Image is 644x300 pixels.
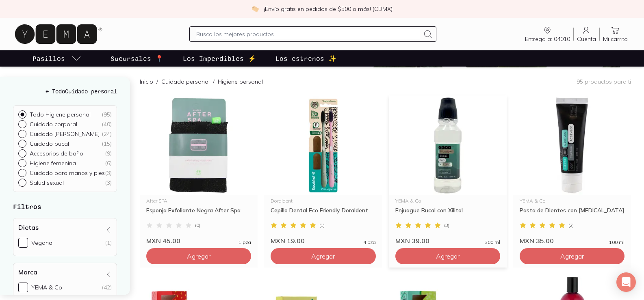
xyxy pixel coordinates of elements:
a: Entrega a: 04010 [522,26,573,43]
span: Mi carrito [603,35,628,43]
p: Cuidado para manos y pies [30,169,105,177]
p: Los Imperdibles ⚡️ [183,54,256,63]
div: (42) [102,284,112,291]
p: Accesorios de baño [30,150,83,157]
input: Vegana(1) [18,238,28,248]
div: Doraldent [271,199,375,203]
span: Agregar [560,252,584,260]
div: ( 40 ) [102,121,112,128]
img: check [252,5,259,13]
div: ( 24 ) [102,130,112,138]
p: Higiene femenina [30,160,76,167]
h4: Marca [18,268,37,276]
div: Open Intercom Messenger [616,272,636,292]
button: Agregar [271,248,375,264]
div: Cepillo Dental Eco Friendly Doraldent [271,207,375,221]
a: Pasta de Dientes con Carbón ActivadoYEMA & CoPasta de Dientes con [MEDICAL_DATA](2)MXN 35.00100 ml [513,95,631,245]
span: ( 3 ) [444,223,449,228]
input: YEMA & Co(42) [18,283,28,292]
span: / [153,78,161,86]
span: ( 0 ) [195,223,200,228]
div: Pasta de Dientes con [MEDICAL_DATA] [520,207,624,221]
p: Pasillos [33,54,65,63]
a: Los estrenos ✨ [274,50,338,67]
a: Inicio [140,78,153,85]
div: Enjuague Bucal con Xilitol [395,207,500,221]
span: MXN 19.00 [271,237,305,245]
span: 1 pza [239,240,251,245]
p: Cuidado corporal [30,121,77,128]
span: 300 ml [485,240,500,245]
a: Los Imperdibles ⚡️ [181,50,258,67]
p: Cuidado [PERSON_NAME] [30,130,100,138]
span: ( 1 ) [319,223,325,228]
span: Agregar [436,252,460,260]
div: Esponja Exfoliante Negra After Spa [146,207,251,221]
span: Agregar [311,252,335,260]
span: 100 ml [609,240,624,245]
div: ( 3 ) [105,169,112,177]
p: 95 productos para ti [577,78,631,85]
a: pasillo-todos-link [31,50,83,67]
a: Cepillo Dental Eco Friendly DoraldentDoraldentCepillo Dental Eco Friendly Doraldent(1)MXN 19.004 pza [264,95,382,245]
p: Salud sexual [30,179,64,186]
a: Mi carrito [600,26,631,43]
h4: Dietas [18,223,39,231]
span: Entrega a: 04010 [525,35,570,43]
p: Cuidado bucal [30,140,69,147]
img: Esponja Rigida Negra H After SPA [140,95,258,195]
a: Cuenta [574,26,599,43]
p: Los estrenos ✨ [275,54,336,63]
div: (1) [105,239,112,246]
strong: Filtros [13,203,41,210]
img: Cepillo Dental Eco Friendly Doraldent [264,95,382,195]
div: ( 3 ) [105,179,112,186]
span: / [210,78,218,86]
a: Enjuague Bucal Xilitol YEMAYEMA & CoEnjuague Bucal con Xilitol(3)MXN 39.00300 ml [389,95,507,245]
span: MXN 35.00 [520,237,554,245]
div: After SPA [146,199,251,203]
p: ¡Envío gratis en pedidos de $500 o más! (CDMX) [264,5,392,13]
div: ( 6 ) [105,160,112,167]
span: 4 pza [363,240,376,245]
div: Vegana [31,239,52,246]
span: ( 2 ) [568,223,574,228]
a: Cuidado personal [161,78,210,85]
img: Enjuague Bucal Xilitol YEMA [389,95,507,195]
div: YEMA & Co [31,284,62,291]
span: Cuenta [577,35,596,43]
button: Agregar [520,248,624,264]
h5: ← Todo Cuidado personal [13,87,117,95]
input: Busca los mejores productos [196,29,420,39]
div: ( 95 ) [102,111,112,118]
a: Esponja Rigida Negra H After SPAAfter SPAEsponja Exfoliante Negra After Spa(0)MXN 45.001 pza [140,95,258,245]
div: YEMA & Co [520,199,624,203]
button: Agregar [395,248,500,264]
div: ( 15 ) [102,140,112,147]
p: Sucursales 📍 [111,54,163,63]
div: ( 9 ) [105,150,112,157]
span: MXN 39.00 [395,237,429,245]
p: Todo Higiene personal [30,111,91,118]
span: Agregar [187,252,210,260]
div: YEMA & Co [395,199,500,203]
div: Dietas [13,218,117,256]
p: Higiene personal [218,78,263,86]
img: Pasta de Dientes con Carbón Activado [513,95,631,195]
button: Agregar [146,248,251,264]
span: MXN 45.00 [146,237,180,245]
a: Sucursales 📍 [109,50,165,67]
a: ← TodoCuidado personal [13,87,117,95]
